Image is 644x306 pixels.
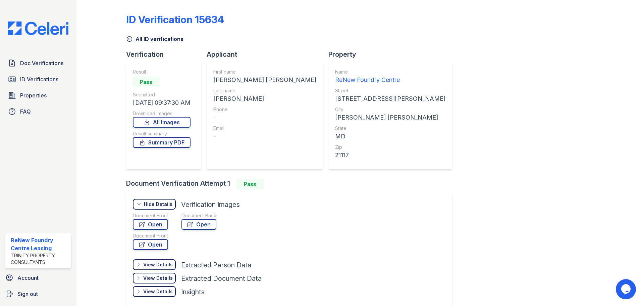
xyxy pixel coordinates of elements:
span: ID Verifications [20,75,58,83]
div: City [335,106,445,113]
div: Street [335,87,445,94]
div: ID Verification 15634 [126,13,224,26]
div: [PERSON_NAME] [PERSON_NAME] [213,75,316,85]
a: Properties [5,89,71,102]
div: Extracted Person Data [181,260,251,270]
div: Result summary [133,130,191,137]
div: Email [213,125,316,132]
a: Account [3,271,74,285]
div: Hide Details [144,201,172,208]
div: - [213,113,316,122]
a: Doc Verifications [5,56,71,70]
span: FAQ [20,107,31,116]
div: Document Front [133,212,168,219]
div: [PERSON_NAME] [PERSON_NAME] [335,113,445,122]
div: Pass [133,77,160,87]
div: Zip [335,144,445,150]
div: Result [133,69,191,75]
div: Submitted [133,91,191,98]
div: [PERSON_NAME] [213,94,316,103]
div: [STREET_ADDRESS][PERSON_NAME] [335,94,445,103]
a: Open [133,239,168,250]
div: Phone [213,106,316,113]
iframe: chat widget [616,279,637,299]
div: [DATE] 09:37:30 AM [133,98,191,107]
a: Sign out [3,287,74,301]
span: Doc Verifications [20,59,63,67]
a: Name ReNew Foundry Centre [335,69,445,85]
div: Property [328,50,458,59]
div: Download Images [133,110,191,117]
div: View Details [143,275,173,281]
div: View Details [143,261,173,268]
a: All ID verifications [126,35,183,43]
a: ID Verifications [5,73,71,86]
div: MD [335,132,445,141]
div: Insights [181,287,205,297]
span: Account [17,274,39,282]
div: View Details [143,288,173,295]
span: Sign out [17,290,38,298]
a: Summary PDF [133,137,191,148]
a: All Images [133,117,191,128]
div: Last name [213,87,316,94]
div: Pass [237,179,264,189]
img: CE_Logo_Blue-a8612792a0a2168367f1c8372b55b34899dd931a85d93a1a3d3e32e68fde9ad4.png [3,21,74,35]
div: ReNew Foundry Centre Leasing [11,236,68,252]
a: Open [133,219,168,230]
div: - [213,132,316,141]
div: First name [213,69,316,75]
div: Verification Images [181,200,240,209]
a: FAQ [5,105,71,118]
span: Properties [20,91,47,99]
div: Name [335,69,445,75]
div: 21117 [335,150,445,160]
div: Document Verification Attempt 1 [126,179,458,189]
div: Applicant [207,50,328,59]
div: Trinity Property Consultants [11,252,68,266]
a: Open [181,219,216,230]
div: ReNew Foundry Centre [335,75,445,85]
div: Document Front [133,232,168,239]
div: Document Back [181,212,216,219]
div: State [335,125,445,132]
div: Extracted Document Data [181,274,262,283]
div: Verification [126,50,207,59]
